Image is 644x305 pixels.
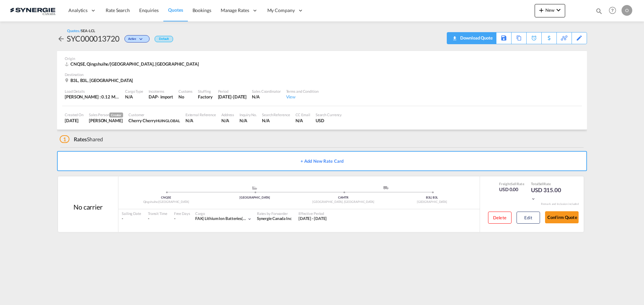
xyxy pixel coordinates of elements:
span: | [431,196,432,199]
div: [GEOGRAPHIC_DATA] [388,200,476,204]
div: Customs [178,89,193,94]
div: Factory Stuffing [198,94,212,100]
div: Default [155,36,173,42]
span: HUIN GLOBAL [156,119,180,123]
div: Sailing Date [122,211,141,216]
div: B3L, B3L, Canada [65,77,135,83]
span: Sell [539,182,544,186]
span: B3L [433,196,438,199]
md-icon: icon-plus 400-fg [537,6,545,14]
div: CNQSE [122,196,210,200]
span: Rate Search [106,7,130,13]
div: Search Reference [262,112,290,117]
div: Free Days [174,211,190,216]
md-icon: assets/icons/custom/ship-fill.svg [251,186,259,189]
md-icon: icon-chevron-down [554,6,562,14]
div: Download Quote [450,32,493,43]
span: SEA-LCL [81,28,95,33]
button: Confirm Quote [545,211,579,223]
div: [PERSON_NAME] : 0.12 MT | Volumetric Wt : 0.30 CBM | Chargeable Wt : 0.30 W/M [65,94,120,100]
button: Edit [517,212,540,224]
div: N/A [296,118,310,124]
span: Active [128,37,138,43]
div: - import [158,94,173,100]
div: Change Status Here [124,35,150,43]
div: O [622,5,632,16]
img: 1f56c880d42311ef80fc7dca854c8e59.png [10,3,55,18]
md-icon: icon-chevron-down [247,217,252,221]
div: Cherry Cherry [128,118,180,124]
span: My Company [267,7,295,14]
div: N/A [262,118,290,124]
md-icon: icon-magnify [595,7,603,15]
div: Change Status Here [119,33,151,44]
div: Quotes /SEA-LCL [67,28,95,33]
div: Origin [65,56,579,61]
button: + Add New Rate Card [57,151,587,171]
div: N/A [185,118,216,124]
span: [DATE] - [DATE] [299,216,327,221]
div: Created On [65,112,84,117]
div: Total Rate [531,181,565,186]
span: Sell [511,182,517,186]
div: - [148,216,167,222]
div: Search Currency [316,112,342,117]
div: CAMTR [299,196,388,200]
img: road [383,186,388,189]
span: 1 [60,135,69,143]
div: USD 0.00 [499,186,524,193]
md-icon: icon-chevron-down [138,37,146,41]
div: USD 315.00 [531,186,565,202]
div: Load Details [65,89,120,94]
span: B3L [426,196,432,199]
div: [GEOGRAPHIC_DATA] [210,196,299,200]
div: Quote PDF is not available at this time [450,32,493,43]
span: | [203,216,204,221]
div: Stuffing [198,89,212,94]
div: - [174,216,175,222]
span: Quotes [168,7,183,13]
div: lithium ion batteries(un3480 class9) [195,216,247,222]
div: Daniel Dico [89,118,123,124]
div: icon-magnify [595,7,603,17]
div: Freight Rate [499,181,524,186]
div: Customer [128,112,180,117]
div: Shared [60,136,103,143]
span: Rates [74,136,87,142]
span: Creator [109,112,123,118]
div: USD [316,118,342,124]
div: Qingshuihe/[GEOGRAPHIC_DATA] [122,200,210,204]
div: Download Quote [459,32,493,43]
div: 31 Aug 2026 [218,94,247,100]
span: Help [607,5,618,16]
div: Rates by Forwarder [257,211,292,216]
md-icon: icon-download [450,33,459,39]
span: CNQSE, Qingshuihe/[GEOGRAPHIC_DATA], [GEOGRAPHIC_DATA] [70,61,199,67]
div: External Reference [185,112,216,117]
span: Enquiries [139,7,159,13]
button: Delete [488,212,512,224]
div: SYC000013720 [67,33,119,44]
div: Help [607,5,622,17]
span: Bookings [193,7,211,13]
div: No [178,94,193,100]
div: N/A [125,94,143,100]
div: Cargo [195,211,252,216]
div: DAP [149,94,158,100]
div: CC Email [296,112,310,117]
button: icon-plus 400-fgNewicon-chevron-down [535,4,565,17]
div: Incoterms [149,89,173,94]
div: Transit Time [148,211,167,216]
div: icon-arrow-left [57,33,67,44]
div: 01 Aug 2025 - 31 Aug 2026 [299,216,327,222]
div: Destination [65,72,579,77]
div: Synergie Canada Inc [257,216,292,222]
div: Inquiry No. [239,112,257,117]
div: N/A [221,118,234,124]
md-icon: icon-arrow-left [57,35,65,43]
md-icon: icon-chevron-down [531,197,536,201]
span: Analytics [68,7,88,14]
div: Period [218,89,247,94]
div: N/A [239,118,257,124]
